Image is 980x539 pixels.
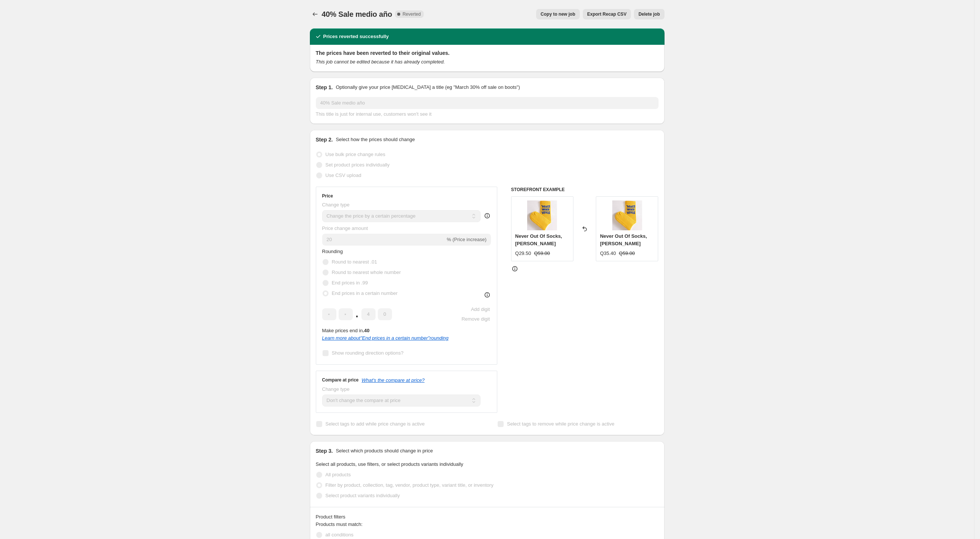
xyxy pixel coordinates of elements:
[402,11,421,17] span: Reverted
[534,250,550,257] strike: Q59.00
[361,308,376,320] input: ﹡
[339,308,353,320] input: ﹡
[336,136,415,143] p: Select how the prices should change
[638,11,660,17] span: Delete job
[316,513,659,521] div: Product filters
[378,308,392,320] input: ﹡
[536,9,580,19] button: Copy to new job
[541,11,575,17] span: Copy to new job
[316,97,659,109] input: 30% off holiday sale
[362,377,425,383] button: What's the compare at price?
[326,532,354,538] span: all conditions
[587,11,626,17] span: Export Recap CSV
[326,472,351,477] span: All products
[322,225,368,231] span: Price change amount
[316,111,432,117] span: This title is just for internal use, customers won't see it
[316,136,333,143] h2: Step 2.
[322,308,336,320] input: ﹡
[447,237,486,242] span: % (Price increase)
[322,249,343,254] span: Rounding
[322,202,350,208] span: Change type
[332,350,404,356] span: Show rounding direction options?
[332,290,398,296] span: End prices in a certain number
[316,447,333,455] h2: Step 3.
[322,234,445,246] input: -15
[332,259,377,265] span: Round to nearest .01
[332,280,368,286] span: End prices in .99
[483,212,491,219] div: help
[326,152,385,157] span: Use bulk price change rules
[507,421,615,427] span: Select tags to remove while price change is active
[322,10,392,18] span: 40% Sale medio año
[322,335,449,341] a: Learn more about"End prices in a certain number"rounding
[619,250,635,257] strike: Q59.00
[600,250,616,257] div: Q35.40
[322,386,350,392] span: Change type
[634,9,664,19] button: Delete job
[326,482,494,488] span: Filter by product, collection, tag, vendor, product type, variant title, or inventory
[326,493,400,498] span: Select product variants individually
[322,335,449,341] i: Learn more about " End prices in a certain number " rounding
[323,33,389,40] h2: Prices reverted successfully
[316,461,463,467] span: Select all products, use filters, or select products variants individually
[336,84,520,91] p: Optionally give your price [MEDICAL_DATA] a title (eg "March 30% off sale on boots")
[336,447,433,455] p: Select which products should change in price
[316,84,333,91] h2: Step 1.
[322,328,370,333] span: Make prices end in
[515,250,531,257] div: Q29.50
[322,377,359,383] h3: Compare at price
[515,233,562,246] span: Never Out Of Socks, [PERSON_NAME]
[363,328,370,333] b: .40
[511,187,659,193] h6: STOREFRONT EXAMPLE
[612,200,642,230] img: DRO7368_80x.jpg
[326,172,361,178] span: Use CSV upload
[355,308,359,320] span: .
[316,59,445,65] i: This job cannot be edited because it has already completed.
[326,162,390,168] span: Set product prices individually
[316,521,363,527] span: Products must match:
[310,9,320,19] button: Price change jobs
[600,233,647,246] span: Never Out Of Socks, [PERSON_NAME]
[583,9,631,19] button: Export Recap CSV
[316,49,659,57] h2: The prices have been reverted to their original values.
[527,200,557,230] img: DRO7368_80x.jpg
[332,269,401,275] span: Round to nearest whole number
[326,421,425,427] span: Select tags to add while price change is active
[322,193,333,199] h3: Price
